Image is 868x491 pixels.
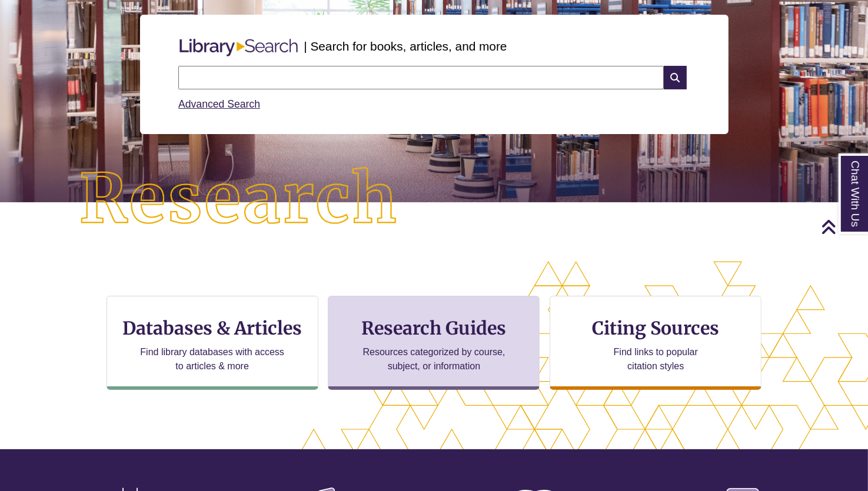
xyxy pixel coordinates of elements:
[135,345,289,373] p: Find library databases with access to articles & more
[550,296,761,390] a: Citing Sources Find links to popular citation styles
[338,317,530,339] h3: Research Guides
[174,34,304,61] img: Libary Search
[584,317,727,339] h3: Citing Sources
[328,296,540,390] a: Research Guides Resources categorized by course, subject, or information
[44,132,434,268] img: Research
[598,345,713,373] p: Find links to popular citation styles
[821,219,865,235] a: Back to Top
[357,345,511,373] p: Resources categorized by course, subject, or information
[178,98,260,110] a: Advanced Search
[304,37,507,55] p: | Search for books, articles, and more
[107,296,318,390] a: Databases & Articles Find library databases with access to articles & more
[117,317,308,339] h3: Databases & Articles
[664,66,686,89] i: Search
